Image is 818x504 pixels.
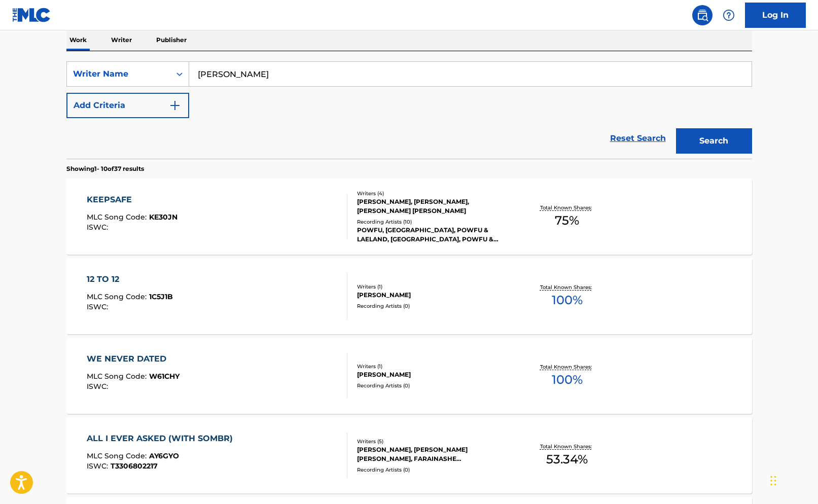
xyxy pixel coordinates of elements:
[111,461,158,471] span: T3306802217
[357,302,510,310] div: Recording Artists ( 0 )
[12,8,51,22] img: MLC Logo
[87,451,149,460] span: MLC Song Code :
[357,197,510,215] div: [PERSON_NAME], [PERSON_NAME], [PERSON_NAME] [PERSON_NAME]
[767,455,818,504] iframe: Chat Widget
[149,451,179,460] span: AY6GYO
[605,127,671,150] a: Reset Search
[66,258,752,334] a: 12 TO 12MLC Song Code:1C5J1BISWC:Writers (1)[PERSON_NAME]Recording Artists (0)Total Known Shares:...
[552,291,583,309] span: 100 %
[153,29,190,51] p: Publisher
[357,466,510,474] div: Recording Artists ( 0 )
[357,382,510,389] div: Recording Artists ( 0 )
[540,204,594,211] p: Total Known Shares:
[87,223,111,232] span: ISWC :
[87,273,173,285] div: 12 TO 12
[87,433,238,445] div: ALL I EVER ASKED (WITH SOMBR)
[540,443,594,450] p: Total Known Shares:
[546,450,588,469] span: 53.34 %
[723,9,735,21] img: help
[87,212,149,222] span: MLC Song Code :
[540,363,594,371] p: Total Known Shares:
[87,461,111,471] span: ISWC :
[66,164,144,173] p: Showing 1 - 10 of 37 results
[719,5,739,25] div: Help
[357,438,510,445] div: Writers ( 5 )
[357,370,510,379] div: [PERSON_NAME]
[87,194,177,206] div: KEEPSAFE
[540,283,594,291] p: Total Known Shares:
[87,292,149,301] span: MLC Song Code :
[357,226,510,244] div: POWFU, [GEOGRAPHIC_DATA], POWFU & LAELAND, [GEOGRAPHIC_DATA], POWFU & LAELAND, [GEOGRAPHIC_DATA]|...
[357,283,510,291] div: Writers ( 1 )
[66,338,752,414] a: WE NEVER DATEDMLC Song Code:W61CHYISWC:Writers (1)[PERSON_NAME]Recording Artists (0)Total Known S...
[357,445,510,463] div: [PERSON_NAME], [PERSON_NAME] [PERSON_NAME], FARAINASHE [PERSON_NAME], [PERSON_NAME] [PERSON_NAME]...
[66,417,752,493] a: ALL I EVER ASKED (WITH SOMBR)MLC Song Code:AY6GYOISWC:T3306802217Writers (5)[PERSON_NAME], [PERSO...
[87,353,180,365] div: WE NEVER DATED
[149,292,173,301] span: 1C5J1B
[357,363,510,370] div: Writers ( 1 )
[169,99,181,112] img: 9d2ae6d4665cec9f34b9.svg
[66,178,752,255] a: KEEPSAFEMLC Song Code:KE30JNISWC:Writers (4)[PERSON_NAME], [PERSON_NAME], [PERSON_NAME] [PERSON_N...
[357,190,510,197] div: Writers ( 4 )
[149,212,177,222] span: KE30JN
[357,218,510,226] div: Recording Artists ( 10 )
[73,68,164,80] div: Writer Name
[87,382,111,391] span: ISWC :
[692,5,713,25] a: Public Search
[149,372,180,381] span: W61CHY
[770,465,776,496] div: Drag
[552,371,583,389] span: 100 %
[66,29,90,51] p: Work
[87,372,149,381] span: MLC Song Code :
[745,3,806,28] a: Log In
[555,211,579,230] span: 75 %
[66,93,189,118] button: Add Criteria
[66,61,752,159] form: Search Form
[696,9,708,21] img: search
[357,291,510,300] div: [PERSON_NAME]
[676,128,752,154] button: Search
[108,29,135,51] p: Writer
[87,302,111,311] span: ISWC :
